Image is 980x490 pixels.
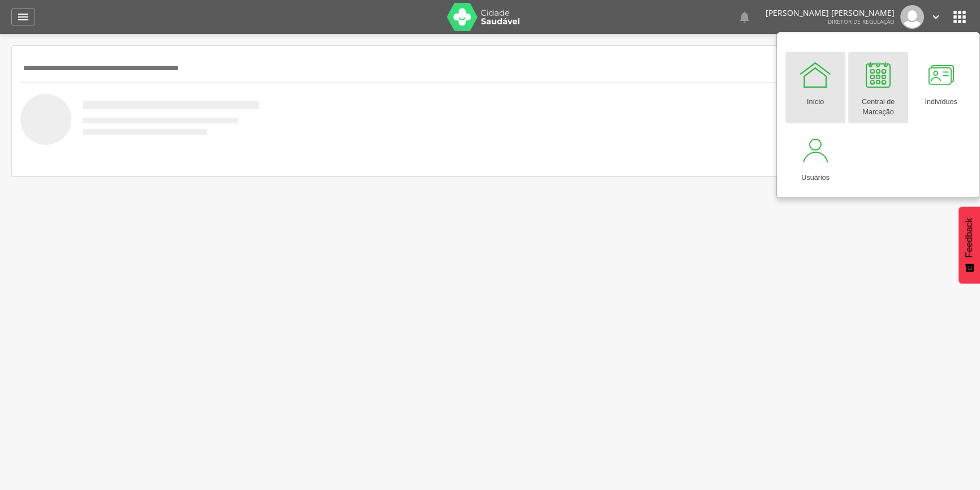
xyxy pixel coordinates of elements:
[11,8,35,25] a: 
[964,218,974,257] span: Feedback
[828,18,895,25] span: Diretor de regulação
[738,5,751,29] a: 
[738,10,751,24] i: 
[911,52,971,123] a: Indivíduos
[951,8,969,26] i: 
[930,5,942,29] a: 
[16,10,30,24] i: 
[785,128,845,189] a: Usuários
[848,52,908,123] a: Central de Marcação
[930,11,942,23] i: 
[766,9,895,17] p: [PERSON_NAME] [PERSON_NAME]
[958,207,980,283] button: Feedback - Mostrar pesquisa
